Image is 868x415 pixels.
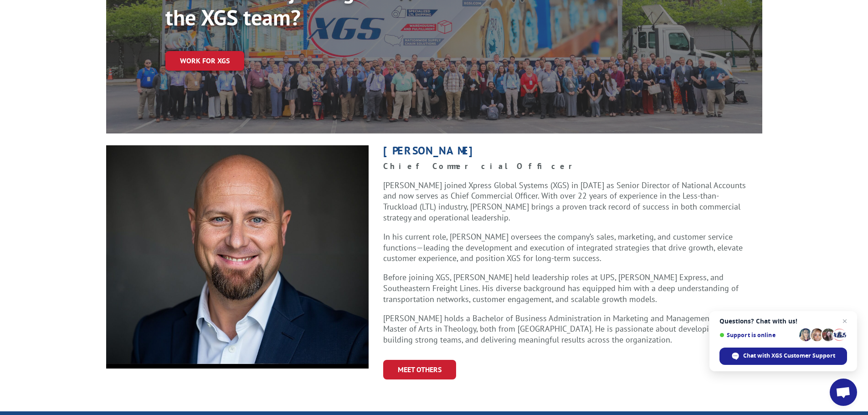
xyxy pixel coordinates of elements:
span: Chat with XGS Customer Support [743,352,835,360]
span: [PERSON_NAME] joined Xpress Global Systems (XGS) in [DATE] as Senior Director of National Account... [383,180,746,223]
span: Support is online [719,332,796,338]
span: Questions? Chat with us! [719,318,847,325]
a: Meet Others [383,360,456,379]
h1: [PERSON_NAME] [383,145,748,161]
span: Before joining XGS, [PERSON_NAME] held leadership roles at UPS, [PERSON_NAME] Express, and Southe... [383,272,739,304]
h1: the XGS team? [165,6,439,33]
img: jacob-ward-headshot-e1754509779355 [106,145,369,369]
div: Open chat [830,379,857,406]
a: Work for XGS [165,51,244,71]
strong: Chief Commercial Officer [383,161,585,171]
span: Close chat [839,316,850,327]
div: Chat with XGS Customer Support [719,348,847,365]
span: In his current role, [PERSON_NAME] oversees the company’s sales, marketing, and customer service ... [383,231,743,264]
span: [PERSON_NAME] holds a Bachelor of Business Administration in Marketing and Management, and a Mast... [383,313,746,345]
